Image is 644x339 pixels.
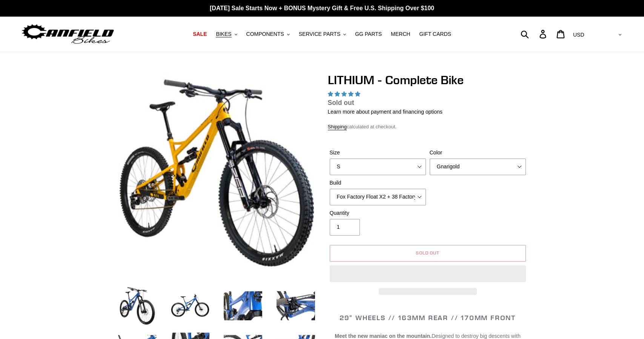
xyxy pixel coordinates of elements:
span: COMPONENTS [246,31,284,37]
label: Build [330,179,426,187]
b: Meet the new maniac on the mountain. [335,333,432,339]
span: SALE [193,31,207,37]
div: calculated at checkout. [328,123,528,131]
img: Load image into Gallery viewer, LITHIUM - Complete Bike [169,285,211,327]
a: Shipping [328,124,347,130]
button: Sold out [330,245,526,262]
h1: LITHIUM - Complete Bike [328,73,528,87]
span: 5.00 stars [328,91,362,97]
img: Load image into Gallery viewer, LITHIUM - Complete Bike [275,285,317,327]
a: GG PARTS [351,29,386,39]
span: 29" WHEELS // 163mm REAR // 170mm FRONT [340,313,516,322]
a: Learn more about payment and financing options [328,109,443,115]
a: SALE [189,29,211,39]
button: SERVICE PARTS [295,29,350,39]
img: LITHIUM - Complete Bike [118,74,315,271]
span: Sold out [328,99,354,106]
span: GIFT CARDS [419,31,451,37]
span: BIKES [216,31,231,37]
img: Canfield Bikes [21,22,115,46]
button: COMPONENTS [243,29,294,39]
span: SERVICE PARTS [299,31,340,37]
input: Search [525,26,544,42]
span: Sold out [416,250,440,256]
span: MERCH [391,31,410,37]
button: BIKES [212,29,241,39]
label: Size [330,149,426,157]
a: GIFT CARDS [415,29,455,39]
img: Load image into Gallery viewer, LITHIUM - Complete Bike [117,285,158,327]
label: Quantity [330,209,426,217]
span: GG PARTS [355,31,382,37]
label: Color [430,149,526,157]
a: MERCH [387,29,414,39]
img: Load image into Gallery viewer, LITHIUM - Complete Bike [222,285,264,327]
